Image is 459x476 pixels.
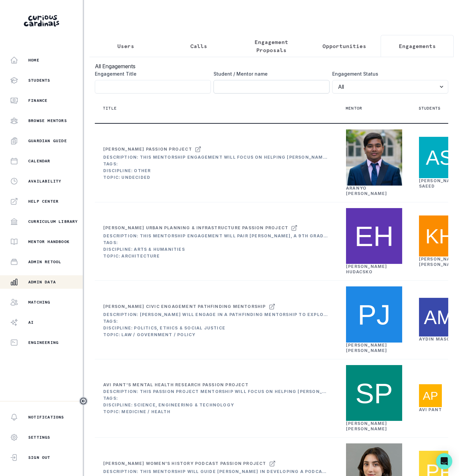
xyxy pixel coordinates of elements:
div: Topic: Law / Government / Policy [103,332,329,338]
div: [PERSON_NAME] Urban Planning & Infrastructure Passion Project [103,225,288,231]
div: Avi Pant's Mental Health Research Passion Project [103,382,248,388]
p: Admin Data [28,279,56,285]
a: [PERSON_NAME] Hudacsko [346,264,387,274]
p: Matching [28,300,50,305]
p: Mentor [346,106,362,111]
p: Calendar [28,158,50,164]
div: Tags: [103,161,329,167]
a: [PERSON_NAME] [PERSON_NAME] [346,343,387,353]
p: Notifications [28,414,64,420]
p: Availability [28,178,61,184]
div: Discipline: Other [103,168,329,173]
button: Toggle sidebar [79,397,88,405]
h3: All Engagements [95,62,448,70]
div: Tags: [103,240,329,245]
p: Students [419,106,441,111]
div: Description: This mentorship engagement will pair [PERSON_NAME], a 9th grader passionate about in... [103,233,329,239]
p: Finance [28,98,47,103]
img: Curious Cardinals Logo [24,15,59,27]
div: Discipline: Politics, Ethics & Social Justice [103,325,329,331]
div: [PERSON_NAME] Women's History Podcast Passion Project [103,461,266,466]
div: Description: This mentorship will guide [PERSON_NAME] in developing a podcast focused on neglecte... [103,469,329,474]
p: Browse Mentors [28,118,67,123]
p: Students [28,78,50,83]
p: Curriculum Library [28,219,78,224]
p: AI [28,320,34,325]
p: Engagements [399,42,436,50]
p: Opportunities [322,42,366,50]
div: Topic: Undecided [103,175,329,180]
p: Users [117,42,134,50]
p: Sign Out [28,455,50,460]
div: Topic: Medicine / Health [103,409,329,414]
div: Tags: [103,319,329,324]
div: Discipline: Science, Engineering & Technology [103,402,329,408]
p: Engagement Proposals [241,38,302,54]
a: Aydin Masood [419,336,458,342]
p: Calls [190,42,207,50]
div: Open Intercom Messenger [436,453,452,469]
div: Discipline: Arts & Humanities [103,247,329,252]
p: Mentor Handbook [28,239,70,244]
div: Topic: Architecture [103,253,329,259]
label: Student / Mentor name [214,70,326,77]
label: Engagement Status [332,70,444,77]
a: Avi Pant [419,407,442,412]
div: [PERSON_NAME] Civic Engagement Pathfinding Mentorship [103,304,266,309]
div: Description: This Passion Project mentorship will focus on helping [PERSON_NAME] transform his ex... [103,389,329,394]
label: Engagement Title [95,70,207,77]
div: Tags: [103,396,329,401]
div: Description: This mentorship engagement will focus on helping [PERSON_NAME], a gifted [DEMOGRAPHI... [103,155,329,160]
p: Settings [28,435,50,440]
a: [PERSON_NAME] [PERSON_NAME] [346,421,387,431]
p: Admin Retool [28,259,61,265]
div: Description: [PERSON_NAME] will engage in a Pathfinding mentorship to explore his interests in hu... [103,312,329,317]
p: Title [103,106,117,111]
p: Engineering [28,340,59,345]
p: Home [28,57,39,63]
a: Aranyo [PERSON_NAME] [346,186,387,196]
p: Guardian Guide [28,138,67,144]
div: [PERSON_NAME] Passion Project [103,147,192,152]
p: Help Center [28,199,59,204]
